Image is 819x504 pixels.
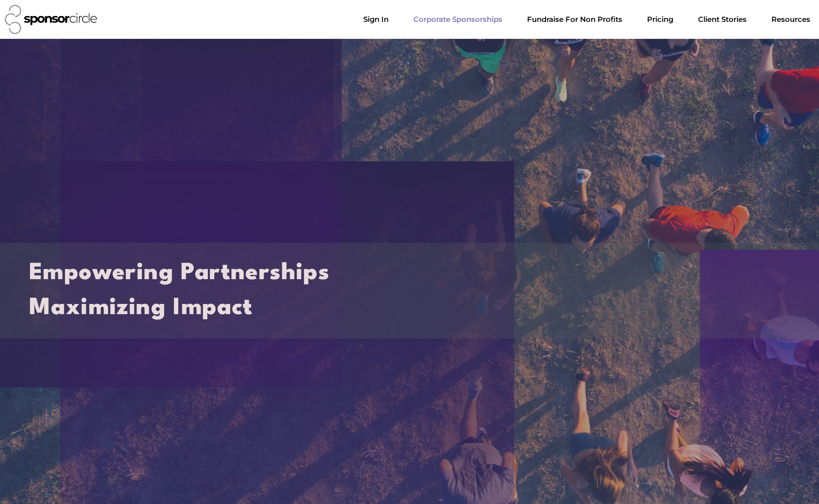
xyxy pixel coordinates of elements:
a: Corporate SponsorshipsMenu Toggle [406,10,510,29]
a: Resources [764,10,818,29]
h2: Empowering Partnerships Maximizing Impact [29,256,790,325]
nav: Menu [356,10,818,29]
img: Sponsor Circle logo [5,5,97,34]
a: Pricing [639,10,681,29]
a: Client Stories [690,10,754,29]
a: Fundraise For Non ProfitsMenu Toggle [519,10,630,29]
a: Sign In [356,10,396,29]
